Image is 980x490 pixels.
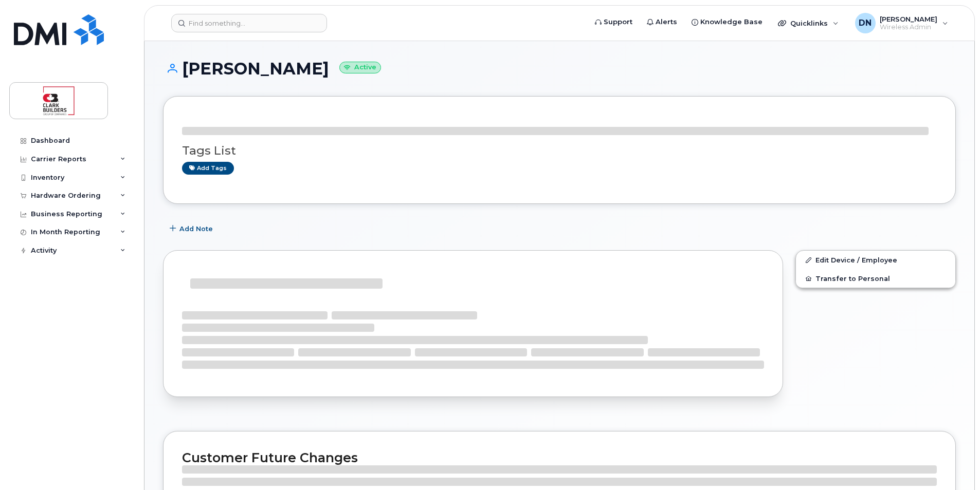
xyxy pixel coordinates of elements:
[179,224,213,234] span: Add Note
[339,62,381,73] small: Active
[163,219,222,238] button: Add Note
[182,162,234,175] a: Add tags
[796,251,955,269] a: Edit Device / Employee
[796,269,955,288] button: Transfer to Personal
[163,60,956,78] h1: [PERSON_NAME]
[182,450,937,465] h2: Customer Future Changes
[182,144,937,157] h3: Tags List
